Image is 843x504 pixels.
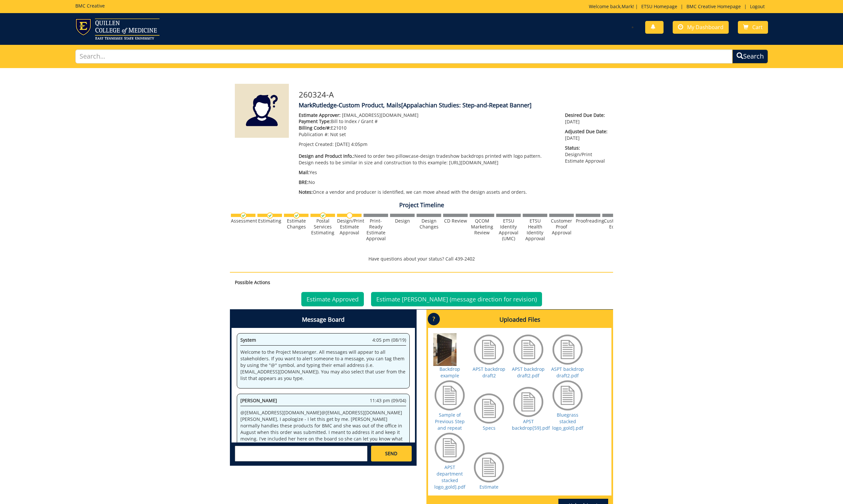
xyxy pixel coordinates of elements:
[479,484,498,490] a: Estimate
[230,202,613,208] h4: Project Timeline
[75,3,105,8] h5: BMC Creative
[335,141,367,147] span: [DATE] 4:05pm
[752,24,763,31] span: Cart
[235,279,270,285] strong: Possible Actions
[75,18,159,40] img: ETSU logo
[565,112,608,118] span: Desired Due Date:
[372,337,406,343] span: 4:05 pm (08/19)
[230,256,613,262] p: Have questions about your status? Call 439-2402
[371,292,542,306] a: Estimate [PERSON_NAME] (message direction for revision)
[470,218,494,236] div: QCOM Marketing Review
[512,418,550,431] a: APST backdrop[59].pdf
[299,125,555,131] p: E21010
[565,128,608,135] span: Adjusted Due Date:
[299,169,309,175] span: Mail:
[257,218,282,224] div: Estimating
[299,112,555,118] p: [EMAIL_ADDRESS][DOMAIN_NAME]
[738,21,768,34] a: Cart
[549,218,574,236] div: Customer Proof Approval
[299,179,555,186] p: No
[240,212,247,219] img: checkmark
[565,145,608,151] span: Status:
[747,3,768,9] a: Logout
[496,218,521,242] div: ETSU Identity Approval (UMC)
[299,118,555,125] p: Bill to Index / Grant #
[523,218,547,242] div: ETSU Health Identity Approval
[232,311,415,328] h4: Message Board
[299,90,608,99] h3: 260324-A
[589,3,768,10] p: Welcome back, ! | | |
[231,218,255,224] div: Assessment
[565,128,608,141] p: [DATE]
[299,125,331,131] span: Billing Code/#:
[576,218,600,224] div: Proofreading
[299,153,354,159] span: Design and Product Info.:
[551,366,584,379] a: ASPT backdrop draft2.pdf
[235,446,367,461] textarea: messageToSend
[347,212,353,219] img: no
[687,24,723,31] span: My Dashboard
[370,397,406,404] span: 11:43 pm (09/04)
[299,169,555,176] p: Yes
[299,153,555,166] p: Need to order two pillowcase-design tradeshow backdrops printed with logo pattern. Design needs t...
[673,21,729,34] a: My Dashboard
[401,101,532,109] span: [Appalachian Studies: Step-and-Repeat Banner]
[299,118,331,124] span: Payment Type:
[364,218,388,242] div: Print-Ready Estimate Approval
[299,189,313,195] span: Notes:
[435,412,465,431] a: Sample of Previous Step and repeat
[240,349,406,382] p: Welcome to the Project Messenger. All messages will appear to all stakeholders. If you want to al...
[337,218,362,236] div: Design/Print Estimate Approval
[240,397,277,404] span: [PERSON_NAME]
[299,102,608,109] h4: MarkRutledge-Custom Product, Mails
[293,212,300,219] img: checkmark
[299,141,334,147] span: Project Created:
[602,218,627,230] div: Customer Edits
[240,409,406,501] p: @ [EMAIL_ADDRESS][DOMAIN_NAME] @ [EMAIL_ADDRESS][DOMAIN_NAME] [PERSON_NAME], I apologize - I let ...
[622,3,633,9] a: Mark
[565,112,608,125] p: [DATE]
[385,450,397,457] span: SEND
[299,179,309,185] span: BRE:
[443,218,468,224] div: CD Review
[417,218,441,230] div: Design Changes
[301,292,364,306] a: Estimate Approved
[330,131,346,137] span: Not set
[390,218,415,224] div: Design
[428,311,611,328] h4: Uploaded Files
[299,112,341,118] span: Estimate Approver:
[240,337,256,343] span: System
[440,366,460,379] a: Backdrop example
[299,189,555,195] p: Once a vendor and producer is identified, we can move ahead with the design assets and orders.
[638,3,681,9] a: ETSU Homepage
[371,446,412,461] a: SEND
[235,84,289,138] img: Product featured image
[284,218,309,230] div: Estimate Changes
[565,145,608,164] p: Design/Print Estimate Approval
[299,131,329,137] span: Publication #:
[75,49,733,63] input: Search...
[428,313,440,325] p: ?
[552,412,583,431] a: Bluegrass stacked logo_gold].pdf
[512,366,545,379] a: APST backdrop draft2.pdf
[683,3,744,9] a: BMC Creative Homepage
[473,366,505,379] a: APST backdrop draft2
[732,49,768,63] button: Search
[310,218,335,236] div: Postal Services Estimating
[267,212,273,219] img: checkmark
[320,212,326,219] img: checkmark
[483,425,496,431] a: Specs
[434,464,465,490] a: APST department stacked logo_gold].pdf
